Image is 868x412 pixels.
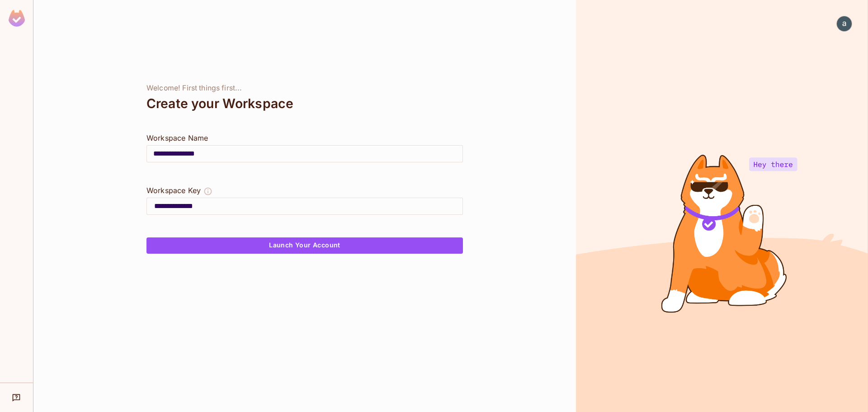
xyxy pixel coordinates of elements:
img: ai.shraddha learning [837,16,852,31]
div: Help & Updates [6,388,27,407]
img: SReyMgAAAABJRU5ErkJggg== [9,10,25,27]
div: Welcome! First things first... [146,84,463,93]
button: The Workspace Key is unique, and serves as the identifier of your workspace. [203,185,212,198]
button: Launch Your Account [146,237,463,254]
div: Create your Workspace [146,93,463,114]
div: Workspace Name [146,133,463,143]
div: Workspace Key [146,185,201,196]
